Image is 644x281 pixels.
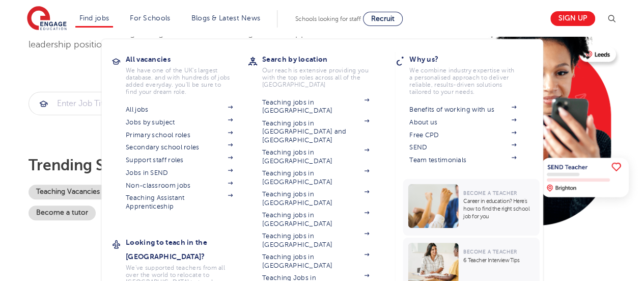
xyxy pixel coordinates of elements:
a: Teaching jobs in [GEOGRAPHIC_DATA] [262,98,369,115]
a: Secondary school roles [126,143,233,151]
p: Welcome to the fastest-growing database of teaching, SEND, support and leadership positions for t... [29,27,365,51]
span: Become a Teacher [463,190,517,196]
a: Teaching Assistant Apprenticeship [126,194,233,211]
h3: All vacancies [126,52,248,66]
p: We combine industry expertise with a personalised approach to deliver reliable, results-driven so... [409,67,516,95]
span: Become a Teacher [463,249,517,254]
a: Teaching jobs in [GEOGRAPHIC_DATA] [262,232,369,249]
a: Become a TeacherCareer in education? Here’s how to find the right school job for you [403,179,542,236]
a: Non-classroom jobs [126,182,233,190]
a: Teaching jobs in [GEOGRAPHIC_DATA] and [GEOGRAPHIC_DATA] [262,119,369,144]
h3: Looking to teach in the [GEOGRAPHIC_DATA]? [126,235,248,264]
a: Jobs by subject [126,118,233,126]
a: Teaching jobs in [GEOGRAPHIC_DATA] [262,169,369,186]
a: Search by locationOur reach is extensive providing you with the top roles across all of the [GEOG... [262,52,384,88]
a: All jobs [126,106,233,114]
a: Find jobs [79,14,109,22]
a: Benefits of working with us [409,106,516,114]
span: Recruit [371,15,395,22]
a: Why us?We combine industry expertise with a personalised approach to deliver reliable, results-dr... [409,52,531,95]
a: Teaching jobs in [GEOGRAPHIC_DATA] [262,148,369,165]
h3: Search by location [262,52,384,66]
a: Teaching jobs in [GEOGRAPHIC_DATA] [262,190,369,207]
a: Sign up [550,11,595,26]
p: 6 Teacher Interview Tips [463,257,534,264]
p: Career in education? Here’s how to find the right school job for you [463,197,534,220]
p: We have one of the UK's largest database. and with hundreds of jobs added everyday. you'll be sur... [126,67,233,95]
p: Trending searches [29,156,439,174]
img: Engage Education [27,6,67,32]
span: Schools looking for staff [295,15,361,22]
p: Our reach is extensive providing you with the top roles across all of the [GEOGRAPHIC_DATA] [262,67,369,88]
a: Team testimonials [409,156,516,164]
a: All vacanciesWe have one of the UK's largest database. and with hundreds of jobs added everyday. ... [126,52,248,95]
a: Teaching jobs in [GEOGRAPHIC_DATA] [262,253,369,270]
h3: Why us? [409,52,531,66]
a: Free CPD [409,131,516,139]
a: Jobs in SEND [126,169,233,177]
div: Submit [29,92,182,115]
a: For Schools [130,14,170,22]
a: Primary school roles [126,131,233,139]
a: Support staff roles [126,156,233,164]
a: SEND [409,143,516,151]
a: Teaching Vacancies [29,185,107,199]
a: Teaching jobs in [GEOGRAPHIC_DATA] [262,211,369,228]
a: Become a tutor [29,206,96,220]
a: Blogs & Latest News [191,14,261,22]
a: About us [409,118,516,126]
a: Recruit [363,12,403,26]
